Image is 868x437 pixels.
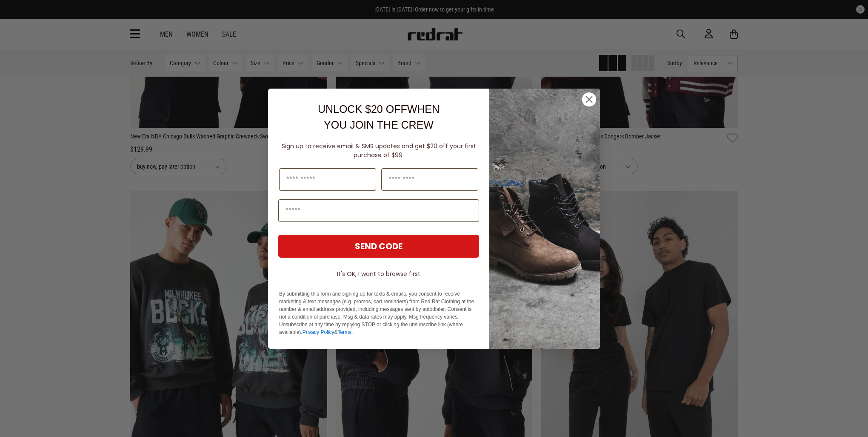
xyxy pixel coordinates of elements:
button: SEND CODE [278,235,479,258]
input: First Name [279,168,376,191]
span: Sign up to receive email & SMS updates and get $20 off your first purchase of $99. [282,142,476,159]
button: It's OK, I want to browse first [278,266,479,282]
a: Privacy Policy [303,329,334,335]
a: Terms [337,329,351,335]
span: YOU JOIN THE CREW [324,119,434,131]
p: By submitting this form and signing up for texts & emails, you consent to receive marketing & tex... [279,290,478,336]
button: Close dialog [582,92,597,107]
span: WHEN [407,103,440,115]
span: UNLOCK $20 OFF [318,103,407,115]
input: Email [278,199,479,222]
img: f7662613-148e-4c88-9575-6c6b5b55a647.jpeg [489,89,600,349]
